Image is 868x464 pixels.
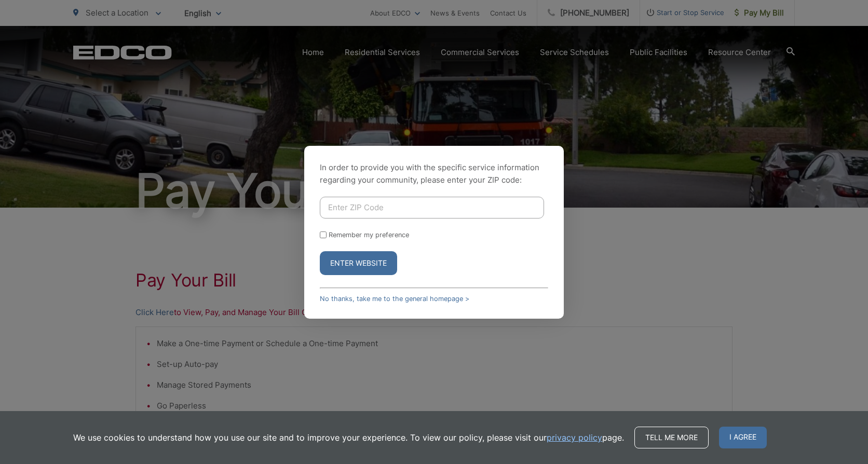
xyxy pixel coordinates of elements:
[320,197,544,219] input: Enter ZIP Code
[73,431,624,444] p: We use cookies to understand how you use our site and to improve your experience. To view our pol...
[547,431,602,444] a: privacy policy
[634,427,709,448] a: Tell me more
[320,251,397,275] button: Enter Website
[320,295,469,303] a: No thanks, take me to the general homepage >
[719,427,767,448] span: I agree
[329,231,409,239] label: Remember my preference
[320,161,548,186] p: In order to provide you with the specific service information regarding your community, please en...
